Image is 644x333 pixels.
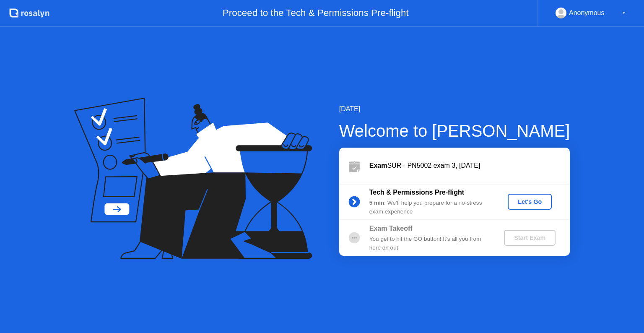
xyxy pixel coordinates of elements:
button: Let's Go [508,194,552,210]
button: Start Exam [504,230,556,246]
div: SUR - PN5002 exam 3, [DATE] [369,161,570,171]
div: ▼ [622,8,626,18]
b: Exam [369,162,387,169]
b: Tech & Permissions Pre-flight [369,189,464,196]
div: Start Exam [507,234,552,241]
div: You get to hit the GO button! It’s all you from here on out [369,235,490,252]
div: : We’ll help you prepare for a no-stress exam experience [369,199,490,216]
div: Let's Go [511,198,548,205]
div: Welcome to [PERSON_NAME] [339,118,570,143]
b: Exam Takeoff [369,225,413,232]
div: Anonymous [569,8,605,18]
b: 5 min [369,200,384,206]
div: [DATE] [339,104,570,114]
